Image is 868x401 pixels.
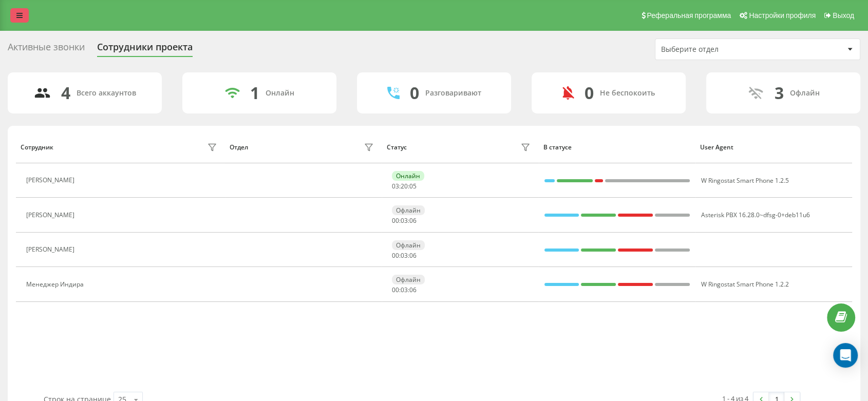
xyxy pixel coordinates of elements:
[77,89,136,98] div: Всего аккаунтов
[543,144,690,151] div: В статусе
[600,89,655,98] div: Не беспокоить
[392,251,399,260] span: 00
[790,89,820,98] div: Офлайн
[230,144,248,151] div: Отдел
[392,171,424,181] div: Онлайн
[61,83,70,103] div: 4
[833,343,858,368] div: Open Intercom Messenger
[584,83,594,103] div: 0
[8,42,85,58] div: Активные звонки
[701,176,789,185] span: W Ringostat Smart Phone 1.2.5
[26,212,77,219] div: [PERSON_NAME]
[409,182,417,190] span: 05
[425,89,481,98] div: Разговаривают
[392,252,417,259] div: : :
[775,83,784,103] div: 3
[701,280,789,289] span: W Ringostat Smart Phone 1.2.2
[401,285,408,294] span: 03
[401,216,408,225] span: 03
[26,281,86,288] div: Менеджер Индира
[392,217,417,224] div: : :
[392,216,399,225] span: 00
[250,83,259,103] div: 1
[392,285,399,294] span: 00
[661,45,784,54] div: Выберите отдел
[266,89,294,98] div: Онлайн
[409,216,417,225] span: 06
[21,144,53,151] div: Сотрудник
[410,83,419,103] div: 0
[392,205,425,215] div: Офлайн
[392,240,425,250] div: Офлайн
[392,183,417,190] div: : :
[401,182,408,190] span: 20
[701,211,810,219] span: Asterisk PBX 16.28.0~dfsg-0+deb11u6
[97,42,193,58] div: Сотрудники проекта
[392,182,399,190] span: 03
[409,285,417,294] span: 06
[26,177,77,184] div: [PERSON_NAME]
[647,11,731,20] span: Реферальная программа
[392,287,417,294] div: : :
[749,11,816,20] span: Настройки профиля
[700,144,847,151] div: User Agent
[401,251,408,260] span: 03
[409,251,417,260] span: 06
[387,144,407,151] div: Статус
[833,11,854,20] span: Выход
[26,246,77,253] div: [PERSON_NAME]
[392,275,425,284] div: Офлайн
